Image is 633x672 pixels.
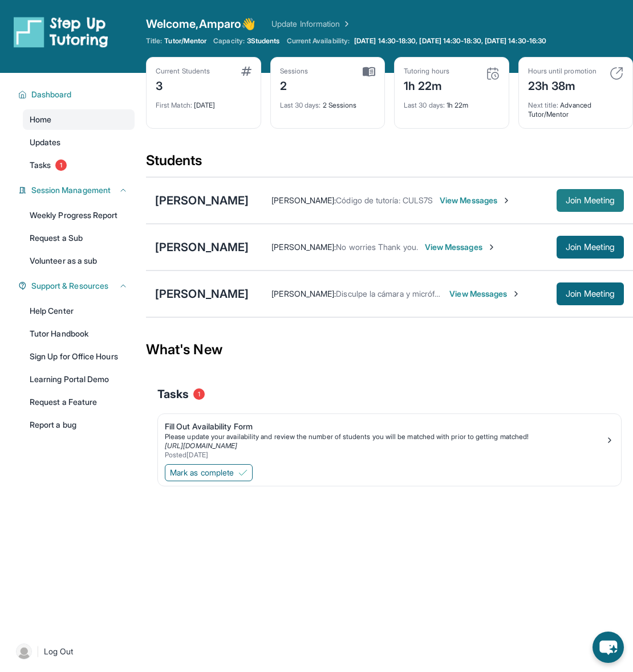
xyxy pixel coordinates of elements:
[23,369,135,390] a: Learning Portal Demo
[566,244,615,251] span: Join Meeting
[193,388,205,400] span: 1
[363,67,375,77] img: card
[566,290,615,297] span: Join Meeting
[23,346,135,367] a: Sign Up for Office Hours
[486,67,500,80] img: card
[271,242,336,252] span: [PERSON_NAME] :
[31,280,108,292] span: Support & Resources
[16,644,32,659] img: user-img
[23,132,135,153] a: Updates
[23,205,135,226] a: Weekly Progress Report
[213,36,245,46] span: Capacity:
[247,36,280,46] span: 3 Students
[23,109,135,130] a: Home
[146,151,633,177] div: Students
[336,195,433,205] span: Código de tutoría: CULS7S
[155,192,249,208] div: [PERSON_NAME]
[146,16,255,32] span: Welcome, Amparo 👋
[23,155,135,175] a: Tasks1
[566,197,615,204] span: Join Meeting
[287,36,350,46] span: Current Availability:
[30,114,51,125] span: Home
[271,195,336,205] span: [PERSON_NAME] :
[241,67,251,76] img: card
[610,67,623,80] img: card
[449,288,521,300] span: View Messages
[31,89,72,100] span: Dashboard
[23,392,135,412] a: Request a Feature
[156,94,251,110] div: [DATE]
[340,18,351,30] img: Chevron Right
[156,101,192,109] span: First Match :
[502,196,511,205] img: Chevron-Right
[354,36,546,46] span: [DATE] 14:30-18:30, [DATE] 14:30-18:30, [DATE] 14:30-16:30
[487,243,496,252] img: Chevron-Right
[165,421,605,432] div: Fill Out Availability Form
[23,301,135,321] a: Help Center
[36,645,39,658] span: |
[557,282,624,305] button: Join Meeting
[404,67,449,76] div: Tutoring hours
[512,289,521,298] img: Chevron-Right
[31,185,111,196] span: Session Management
[14,16,108,48] img: logo
[280,101,321,109] span: Last 30 days :
[425,241,496,253] span: View Messages
[280,76,309,94] div: 2
[165,432,605,441] div: Please update your availability and review the number of students you will be matched with prior ...
[165,441,237,450] a: [URL][DOMAIN_NAME]
[280,94,376,110] div: 2 Sessions
[238,468,247,477] img: Mark as complete
[157,386,189,402] span: Tasks
[528,76,597,94] div: 23h 38m
[23,228,135,248] a: Request a Sub
[440,195,511,206] span: View Messages
[336,242,417,252] span: No worries Thank you.
[164,36,206,46] span: Tutor/Mentor
[271,289,336,298] span: [PERSON_NAME] :
[280,67,309,76] div: Sessions
[271,18,351,30] a: Update Information
[30,159,51,171] span: Tasks
[404,101,445,109] span: Last 30 days :
[528,94,624,119] div: Advanced Tutor/Mentor
[170,467,234,478] span: Mark as complete
[165,464,253,481] button: Mark as complete
[11,639,135,664] a: |Log Out
[27,89,128,100] button: Dashboard
[156,76,210,94] div: 3
[146,36,162,46] span: Title:
[27,280,128,292] button: Support & Resources
[404,76,449,94] div: 1h 22m
[44,646,74,657] span: Log Out
[146,325,633,375] div: What's New
[156,67,210,76] div: Current Students
[528,67,597,76] div: Hours until promotion
[23,251,135,271] a: Volunteer as a sub
[155,286,249,302] div: [PERSON_NAME]
[30,137,61,148] span: Updates
[23,415,135,435] a: Report a bug
[528,101,559,109] span: Next title :
[27,185,128,196] button: Session Management
[593,632,624,663] button: chat-button
[55,159,67,171] span: 1
[155,239,249,255] div: [PERSON_NAME]
[404,94,500,110] div: 1h 22m
[557,189,624,212] button: Join Meeting
[23,323,135,344] a: Tutor Handbook
[165,450,605,460] div: Posted [DATE]
[158,414,621,462] a: Fill Out Availability FormPlease update your availability and review the number of students you w...
[352,36,549,46] a: [DATE] 14:30-18:30, [DATE] 14:30-18:30, [DATE] 14:30-16:30
[557,236,624,259] button: Join Meeting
